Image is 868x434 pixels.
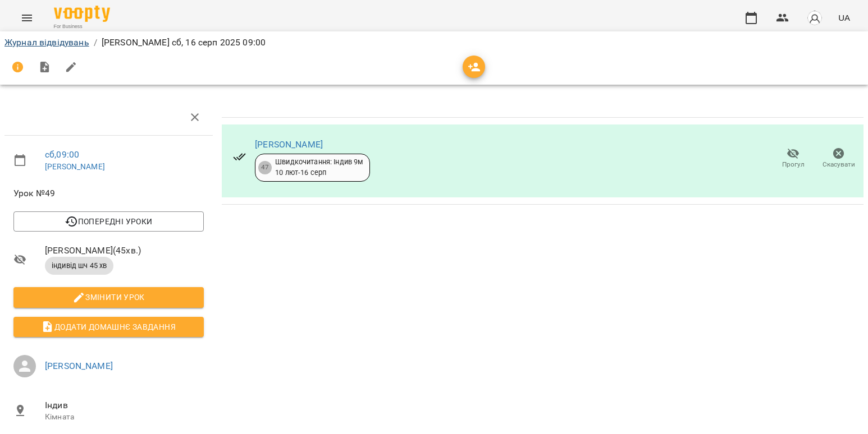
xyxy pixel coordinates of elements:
button: Додати домашнє завдання [13,317,204,337]
a: [PERSON_NAME] [45,162,105,171]
button: UA [834,7,855,28]
span: Скасувати [823,160,855,169]
a: [PERSON_NAME] [255,139,323,150]
span: [PERSON_NAME] ( 45 хв. ) [45,244,204,257]
li: / [94,36,97,49]
span: Урок №49 [13,187,204,200]
a: сб , 09:00 [45,149,79,160]
button: Попередні уроки [13,211,204,232]
p: [PERSON_NAME] сб, 16 серп 2025 09:00 [102,36,266,49]
button: Змінити урок [13,287,204,307]
nav: breadcrumb [4,36,864,49]
span: Попередні уроки [22,215,195,228]
img: Voopty Logo [54,6,110,22]
span: Індив [45,399,204,412]
button: Menu [13,4,40,31]
button: Скасувати [816,143,861,174]
div: 47 [258,161,272,174]
span: Прогул [782,160,805,169]
span: Змінити урок [22,290,195,304]
span: For Business [54,23,110,30]
a: Журнал відвідувань [4,37,89,48]
p: Кімната [45,412,204,423]
div: Швидкочитання: Індив 9м 10 лют - 16 серп [275,157,363,178]
span: Додати домашнє завдання [22,320,195,334]
span: індивід шч 45 хв [45,261,113,271]
span: UA [838,12,850,24]
button: Прогул [770,143,816,174]
a: [PERSON_NAME] [45,361,113,371]
img: avatar_s.png [807,10,823,26]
